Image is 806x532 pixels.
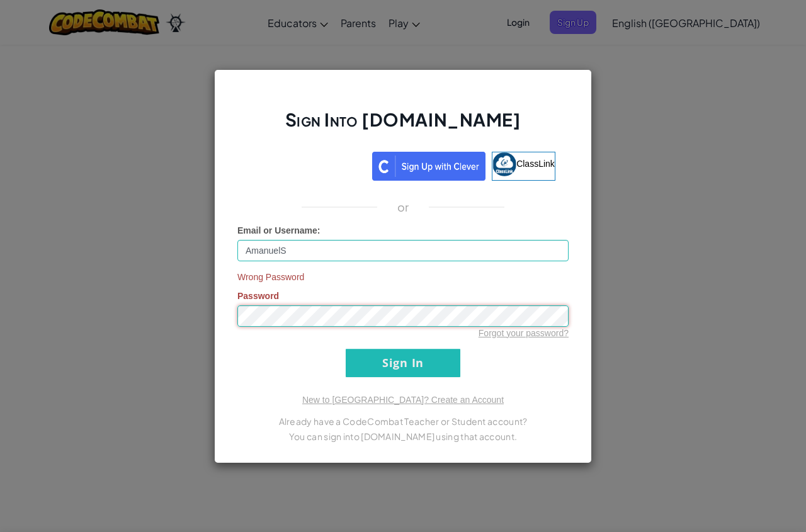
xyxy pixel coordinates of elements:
[492,152,516,176] img: classlink-logo-small.png
[237,429,569,444] p: You can sign into [DOMAIN_NAME] using that account.
[346,349,460,377] input: Sign In
[372,152,485,181] img: clever_sso_button@2x.png
[516,158,555,168] span: ClassLink
[244,150,372,178] iframe: Sign in with Google Button
[237,291,279,301] span: Password
[237,225,317,235] span: Email or Username
[237,108,569,144] h2: Sign Into [DOMAIN_NAME]
[479,328,569,338] a: Forgot your password?
[302,395,504,405] a: New to [GEOGRAPHIC_DATA]? Create an Account
[237,224,321,237] label: :
[237,271,569,283] span: Wrong Password
[237,414,569,429] p: Already have a CodeCombat Teacher or Student account?
[397,200,409,215] p: or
